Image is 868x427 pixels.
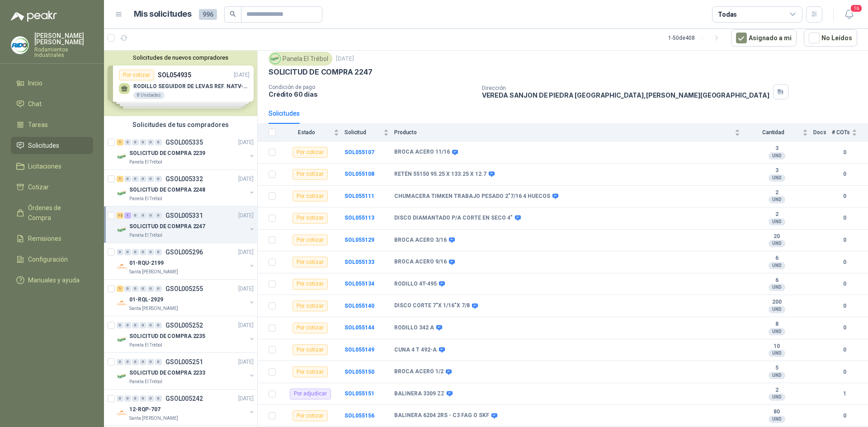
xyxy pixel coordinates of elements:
div: Por adjudicar [290,389,331,399]
div: 0 [155,286,162,292]
div: Por cotizar [292,257,328,267]
div: 0 [124,139,131,145]
div: 1 [124,212,131,219]
div: 0 [124,395,131,402]
div: 0 [147,395,154,402]
button: Asignado a mi [731,29,797,47]
b: 0 [832,236,857,244]
a: SOL055113 [344,215,374,221]
span: Remisiones [28,234,61,244]
div: UND [769,174,785,182]
div: Solicitudes de tus compradores [104,116,257,133]
a: Tareas [11,116,93,133]
div: 0 [140,395,146,402]
p: SOLICITUD DE COMPRA 2247 [129,222,205,231]
b: 0 [832,148,857,157]
div: 0 [155,359,162,365]
div: UND [769,152,785,160]
img: Company Logo [117,151,127,162]
a: Remisiones [11,230,93,247]
b: 0 [832,280,857,288]
b: 2 [745,189,808,197]
div: 0 [155,212,162,219]
a: 1 0 0 0 0 0 GSOL005332[DATE] Company LogoSOLICITUD DE COMPRA 2248Panela El Trébol [117,174,255,202]
div: 0 [140,249,146,255]
span: Chat [28,99,42,109]
button: Solicitudes de nuevos compradores [108,54,254,61]
b: 10 [745,343,808,350]
p: SOLICITUD DE COMPRA 2248 [129,186,205,194]
b: 0 [832,324,857,332]
div: Por cotizar [292,235,328,245]
span: Tareas [28,120,48,130]
div: 0 [132,212,139,219]
div: 0 [117,359,123,365]
a: SOL055134 [344,281,374,287]
p: 01-RQU-2199 [129,259,164,267]
div: Por cotizar [292,191,328,202]
p: [DATE] [238,394,254,403]
div: 0 [147,176,154,182]
div: UND [769,218,785,225]
img: Company Logo [270,54,280,64]
b: 0 [832,346,857,354]
div: 0 [124,359,131,365]
p: Panela El Trébol [129,159,162,166]
b: 8 [745,321,808,328]
img: Company Logo [117,188,127,199]
p: Dirección [482,85,769,91]
p: Crédito 60 días [269,90,475,98]
p: Panela El Trébol [129,232,162,239]
div: UND [769,372,785,379]
a: SOL055150 [344,369,374,375]
img: Company Logo [117,371,127,382]
div: 0 [132,395,139,402]
b: 0 [832,192,857,201]
b: RODILLO 342 A [394,324,434,332]
b: BALINERA 6204 2RS - C3 FAG O SKF [394,412,489,419]
p: VEREDA SANJON DE PIEDRA [GEOGRAPHIC_DATA] , [PERSON_NAME][GEOGRAPHIC_DATA] [482,91,769,99]
b: CUNA 4 T 492-A [394,347,437,354]
div: 0 [140,212,146,219]
p: Santa [PERSON_NAME] [129,305,178,312]
b: 6 [745,255,808,262]
b: 0 [832,368,857,376]
b: SOL055129 [344,237,374,243]
a: Manuales y ayuda [11,272,93,289]
a: SOL055133 [344,259,374,265]
div: Por cotizar [292,169,328,180]
div: 0 [147,249,154,255]
div: 0 [155,176,162,182]
b: 3 [745,145,808,152]
a: SOL055144 [344,324,374,331]
p: GSOL005332 [165,176,203,182]
p: GSOL005331 [165,212,203,219]
span: 996 [199,9,217,20]
b: SOL055149 [344,347,374,353]
div: 0 [132,322,139,328]
b: BROCA ACERO 1/2 [394,368,443,375]
div: UND [769,196,785,203]
p: SOLICITUD DE COMPRA 2233 [129,369,205,377]
div: UND [769,262,785,269]
b: SOL055156 [344,413,374,419]
span: Cotizar [28,182,49,192]
b: RETÉN 55150 95.25 X 133.25 X 12.7 [394,171,486,178]
p: [DATE] [238,358,254,366]
a: Órdenes de Compra [11,199,93,226]
a: Inicio [11,75,93,92]
img: Company Logo [117,225,127,235]
img: Logo peakr [11,11,57,22]
p: SOLICITUD DE COMPRA 2239 [129,149,205,158]
div: 0 [132,139,139,145]
p: [DATE] [238,321,254,330]
div: UND [769,328,785,335]
b: SOL055151 [344,390,374,397]
b: BROCA ACERO 9/16 [394,258,447,266]
b: 0 [832,258,857,267]
a: Configuración [11,251,93,268]
a: SOL055140 [344,303,374,309]
span: Cantidad [745,129,801,136]
div: Por cotizar [292,213,328,224]
a: Solicitudes [11,137,93,154]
